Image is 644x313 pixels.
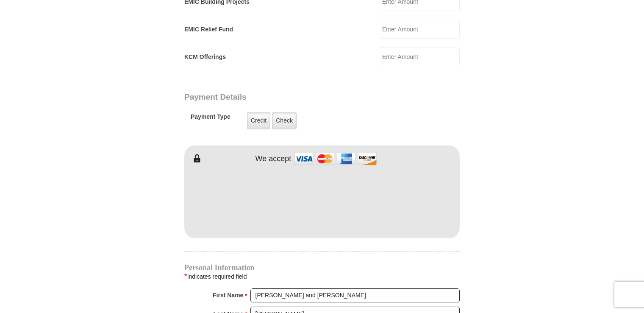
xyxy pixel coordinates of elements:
[213,289,243,301] strong: First Name
[184,92,400,102] h3: Payment Details
[272,112,297,129] label: Check
[184,264,460,271] h4: Personal Information
[293,150,378,168] img: credit cards accepted
[184,53,226,61] label: KCM Offerings
[184,271,460,282] div: Indicates required field
[247,112,270,129] label: Credit
[379,48,460,66] input: Enter Amount
[184,25,233,34] label: EMIC Relief Fund
[255,154,291,164] h4: We accept
[379,20,460,39] input: Enter Amount
[191,113,230,125] h5: Payment Type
